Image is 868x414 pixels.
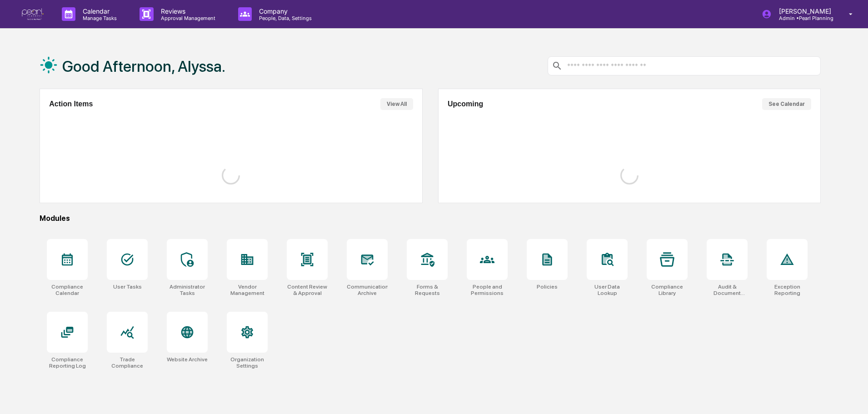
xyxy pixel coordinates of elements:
div: Compliance Calendar [47,284,88,296]
div: Administrator Tasks [167,284,208,296]
button: View All [380,98,413,110]
button: See Calendar [762,98,811,110]
div: Policies [537,284,558,290]
p: [PERSON_NAME] [772,7,836,15]
p: Manage Tasks [75,15,121,21]
img: logo [22,8,44,20]
div: Compliance Reporting Log [47,356,88,369]
div: Forms & Requests [407,284,448,296]
div: Trade Compliance [107,356,148,369]
h2: Action Items [49,100,93,108]
p: People, Data, Settings [252,15,316,21]
div: User Tasks [113,284,142,290]
p: Reviews [154,7,220,15]
p: Calendar [75,7,121,15]
p: Admin • Pearl Planning [772,15,836,21]
div: Exception Reporting [767,284,808,296]
div: Communications Archive [347,284,388,296]
div: Organization Settings [227,356,268,369]
div: Website Archive [167,356,208,363]
div: Vendor Management [227,284,268,296]
div: Compliance Library [647,284,688,296]
h1: Good Afternoon, Alyssa. [62,57,225,75]
h2: Upcoming [448,100,483,108]
p: Company [252,7,316,15]
div: User Data Lookup [587,284,628,296]
div: Modules [40,214,821,223]
div: Audit & Document Logs [707,284,748,296]
div: Content Review & Approval [287,284,328,296]
div: People and Permissions [467,284,508,296]
p: Approval Management [154,15,220,21]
